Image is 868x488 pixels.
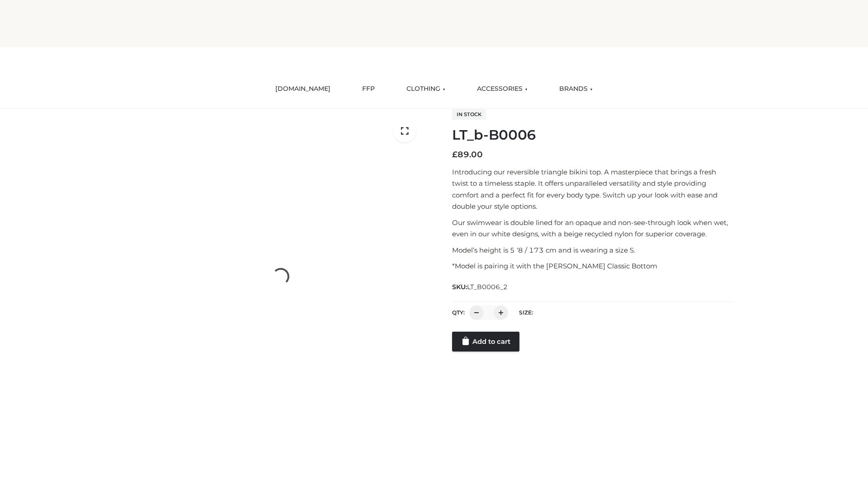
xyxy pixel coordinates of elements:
span: SKU: [452,282,509,292]
a: Add to cart [452,332,519,352]
a: FFP [355,79,382,99]
a: BRANDS [552,79,599,99]
span: LT_B0006_2 [467,283,508,291]
p: Introducing our reversible triangle bikini top. A masterpiece that brings a fresh twist to a time... [452,166,734,212]
span: In stock [452,109,486,120]
p: Our swimwear is double lined for an opaque and non-see-through look when wet, even in our white d... [452,217,734,240]
p: Model’s height is 5 ‘8 / 173 cm and is wearing a size S. [452,244,734,256]
a: [DOMAIN_NAME] [269,79,337,99]
label: QTY: [452,309,465,316]
bdi: 89.00 [452,150,483,160]
p: *Model is pairing it with the [PERSON_NAME] Classic Bottom [452,260,734,272]
span: £ [452,150,458,160]
a: CLOTHING [400,79,452,99]
a: ACCESSORIES [470,79,534,99]
label: Size: [519,309,533,316]
h1: LT_b-B0006 [452,127,734,143]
